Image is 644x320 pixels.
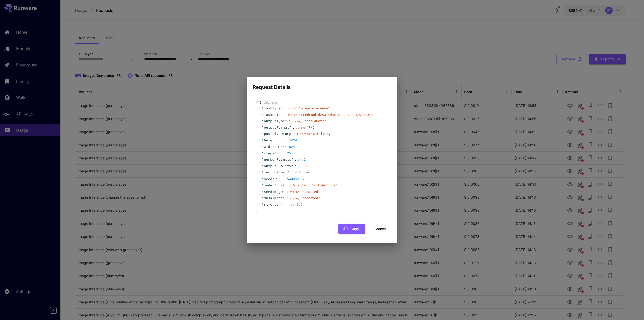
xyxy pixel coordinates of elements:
[284,202,286,207] span: :
[283,139,288,142] span: int
[262,119,264,123] span: "
[338,224,365,234] button: Copy
[283,138,297,143] div: 1024
[286,189,288,194] span: :
[284,112,286,117] span: :
[274,145,276,149] span: "
[279,176,305,182] div: 1540000182
[264,144,274,149] span: width
[295,157,297,162] span: :
[262,132,264,136] span: "
[262,106,264,110] span: "
[276,176,278,182] span: :
[298,165,303,168] span: int
[264,164,291,169] span: outputQuality
[280,138,282,143] span: :
[283,190,285,194] span: "
[279,177,284,181] span: int
[264,106,281,111] span: taskType
[281,184,291,187] span: string
[262,183,264,187] span: "
[303,119,326,123] span: " base64Data "
[276,138,278,142] span: "
[300,190,320,194] span: " redacted "
[274,151,276,155] span: "
[247,77,397,91] h2: Request Details
[293,132,295,136] span: "
[287,203,296,206] span: float
[286,196,288,201] span: :
[262,158,264,161] span: "
[262,151,264,155] span: "
[289,126,291,129] span: "
[274,183,276,187] span: "
[284,106,286,111] span: :
[262,170,264,174] span: "
[289,190,299,194] span: string
[300,132,310,136] span: string
[292,120,302,123] span: string
[288,119,290,124] span: :
[296,126,306,129] span: string
[287,107,297,110] span: string
[262,138,264,142] span: "
[262,190,264,194] span: "
[262,203,264,206] span: "
[264,101,278,104] span: 16 item s
[264,131,293,136] span: positivePrompt
[311,132,337,136] span: " purple eyes "
[281,151,291,156] div: 25
[289,197,299,200] span: string
[285,119,287,123] span: "
[298,164,308,169] div: 99
[264,170,287,175] span: includeCost
[262,164,264,168] span: "
[369,224,391,234] button: Cancel
[294,170,309,175] div: true
[278,144,280,149] span: :
[300,196,320,200] span: " redacted "
[262,177,264,181] span: "
[293,125,295,130] span: :
[264,125,289,130] span: outputFormat
[264,157,291,162] span: numberResults
[264,119,285,124] span: outputType
[264,202,281,207] span: strength
[272,177,274,181] span: "
[259,100,261,105] span: {
[264,151,274,156] span: steps
[307,126,316,129] span: " PNG "
[281,144,295,149] div: 1024
[291,158,293,161] span: "
[298,158,303,161] span: int
[255,208,258,213] span: }
[281,203,283,206] span: "
[281,113,283,117] span: "
[298,113,373,117] span: " 544db48d-d253-4dae-bd42-7acc4a9c083e "
[262,196,264,200] span: "
[281,152,286,155] span: int
[264,138,276,143] span: height
[264,176,272,182] span: seed
[264,189,283,194] span: seedImage
[264,183,274,188] span: model
[294,171,300,174] span: bool
[278,151,280,156] span: :
[262,145,264,149] span: "
[619,296,644,320] iframe: Chat Widget
[298,106,330,110] span: " imageInference "
[287,170,289,174] span: "
[298,157,306,162] div: 1
[291,164,293,168] span: "
[281,106,283,110] span: "
[283,196,285,200] span: "
[297,131,299,136] span: :
[278,183,280,188] span: :
[281,145,286,149] span: int
[262,126,264,129] span: "
[295,164,297,169] span: :
[264,196,283,201] span: maskImage
[262,113,264,117] span: "
[290,170,292,175] span: :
